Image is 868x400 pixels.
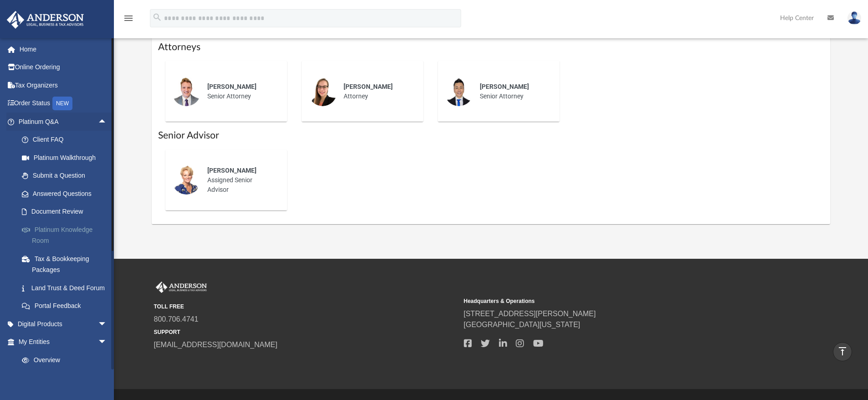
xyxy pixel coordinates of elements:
[123,13,134,24] i: menu
[123,17,134,24] a: menu
[207,167,257,174] span: [PERSON_NAME]
[6,58,121,77] a: Online Ordering
[154,315,199,323] a: 800.706.4741
[444,77,473,106] img: thumbnail
[52,97,72,110] div: NEW
[344,83,393,90] span: [PERSON_NAME]
[464,297,767,305] small: Headquarters & Operations
[308,77,337,106] img: thumbnail
[158,41,824,54] h1: Attorneys
[6,315,121,333] a: Digital Productsarrow_drop_down
[13,167,121,185] a: Submit a Question
[13,131,121,149] a: Client FAQ
[154,303,457,311] small: TOLL FREE
[6,76,121,94] a: Tax Organizers
[13,185,121,203] a: Answered Questions
[201,76,281,108] div: Senior Attorney
[847,11,861,25] img: User Pic
[6,40,121,58] a: Home
[480,83,529,90] span: [PERSON_NAME]
[201,159,281,201] div: Assigned Senior Advisor
[837,346,848,357] i: vertical_align_top
[6,333,121,351] a: My Entitiesarrow_drop_down
[6,94,121,113] a: Order StatusNEW
[13,149,121,167] a: Platinum Walkthrough
[98,113,116,131] span: arrow_drop_up
[158,129,824,142] h1: Senior Advisor
[473,76,553,108] div: Senior Attorney
[172,77,201,106] img: thumbnail
[98,315,116,333] span: arrow_drop_down
[13,351,121,369] a: Overview
[6,113,121,131] a: Platinum Q&Aarrow_drop_up
[98,333,116,352] span: arrow_drop_down
[464,321,580,328] a: [GEOGRAPHIC_DATA][US_STATE]
[13,279,121,297] a: Land Trust & Deed Forum
[13,250,121,279] a: Tax & Bookkeeping Packages
[833,342,852,361] a: vertical_align_top
[337,76,417,108] div: Attorney
[13,369,121,387] a: CTA Hub
[13,221,121,250] a: Platinum Knowledge Room
[154,341,277,349] a: [EMAIL_ADDRESS][DOMAIN_NAME]
[207,83,257,90] span: [PERSON_NAME]
[152,12,162,22] i: search
[464,310,596,318] a: [STREET_ADDRESS][PERSON_NAME]
[13,297,121,315] a: Portal Feedback
[154,282,209,293] img: Anderson Advisors Platinum Portal
[172,165,201,195] img: thumbnail
[13,203,121,221] a: Document Review
[154,328,457,336] small: SUPPORT
[4,11,87,29] img: Anderson Advisors Platinum Portal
